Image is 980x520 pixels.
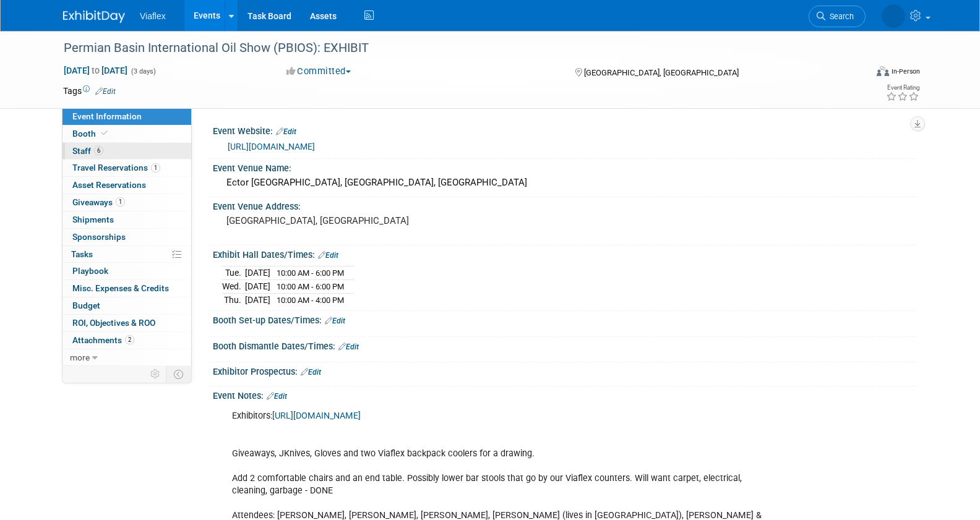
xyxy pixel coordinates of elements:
div: Exhibit Hall Dates/Times: [213,245,917,262]
td: [DATE] [245,280,270,294]
span: Shipments [72,215,114,224]
a: Travel Reservations1 [62,160,191,176]
span: Attachments [72,335,134,345]
span: 10:00 AM - 6:00 PM [277,268,344,278]
span: Staff [72,146,103,156]
a: Edit [301,368,321,377]
a: Giveaways1 [62,194,191,211]
div: Booth Dismantle Dates/Times: [213,337,917,353]
span: [GEOGRAPHIC_DATA], [GEOGRAPHIC_DATA] [584,68,739,77]
a: Attachments2 [62,332,191,349]
span: Sponsorships [72,232,126,242]
span: Misc. Expenses & Credits [72,283,169,293]
a: Shipments [62,211,191,228]
a: Event Information [62,108,191,125]
span: Playbook [72,266,108,276]
div: Permian Basin International Oil Show (PBIOS): EXHIBIT [59,37,847,59]
span: to [90,66,101,75]
td: Toggle Event Tabs [166,366,192,382]
span: Tasks [71,249,93,259]
div: Event Website: [213,122,917,138]
span: ROI, Objectives & ROO [72,318,155,328]
div: Event Format [793,64,920,83]
span: (3 days) [130,67,156,75]
a: Search [809,6,866,27]
a: [URL][DOMAIN_NAME] [272,411,361,421]
td: Thu. [222,293,245,306]
span: Search [825,12,854,21]
a: Edit [338,343,359,351]
a: Sponsorships [62,229,191,245]
span: more [70,352,90,362]
span: 2 [125,335,134,344]
span: Event Information [72,111,142,121]
span: Giveaways [72,197,125,207]
span: Booth [72,129,110,139]
span: 1 [116,197,125,207]
td: Personalize Event Tab Strip [145,366,166,382]
button: Committed [282,65,356,78]
td: [DATE] [245,266,270,280]
i: Booth reservation complete [101,130,108,137]
a: Misc. Expenses & Credits [62,280,191,297]
a: Edit [318,251,338,260]
img: ExhibitDay [63,11,125,23]
a: Edit [325,317,345,325]
span: 1 [151,163,160,173]
span: Viaflex [140,11,166,21]
a: ROI, Objectives & ROO [62,315,191,331]
td: Tue. [222,266,245,280]
a: Edit [267,392,287,401]
div: Booth Set-up Dates/Times: [213,311,917,327]
td: Tags [63,85,116,97]
div: Event Venue Address: [213,197,917,213]
div: Event Rating [886,85,919,91]
div: Event Venue Name: [213,159,917,174]
img: David Tesch [882,4,905,28]
span: Travel Reservations [72,163,160,173]
a: Edit [276,127,296,136]
span: 10:00 AM - 4:00 PM [277,296,344,305]
a: Edit [95,87,116,96]
pre: [GEOGRAPHIC_DATA], [GEOGRAPHIC_DATA] [226,215,492,226]
td: [DATE] [245,293,270,306]
a: [URL][DOMAIN_NAME] [228,142,315,151]
a: Budget [62,297,191,314]
span: [DATE] [DATE] [63,65,128,76]
span: 10:00 AM - 6:00 PM [277,282,344,291]
div: In-Person [891,67,920,76]
span: 6 [94,146,103,155]
a: more [62,349,191,366]
a: Staff6 [62,143,191,160]
span: Asset Reservations [72,180,146,190]
a: Booth [62,126,191,142]
div: Event Notes: [213,386,917,403]
a: Tasks [62,246,191,263]
span: Budget [72,300,100,310]
a: Playbook [62,263,191,279]
img: Format-Inperson.png [877,66,889,76]
td: Wed. [222,280,245,294]
div: Ector [GEOGRAPHIC_DATA], [GEOGRAPHIC_DATA], [GEOGRAPHIC_DATA] [222,173,908,192]
div: Exhibitor Prospectus: [213,362,917,378]
a: Asset Reservations [62,177,191,194]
